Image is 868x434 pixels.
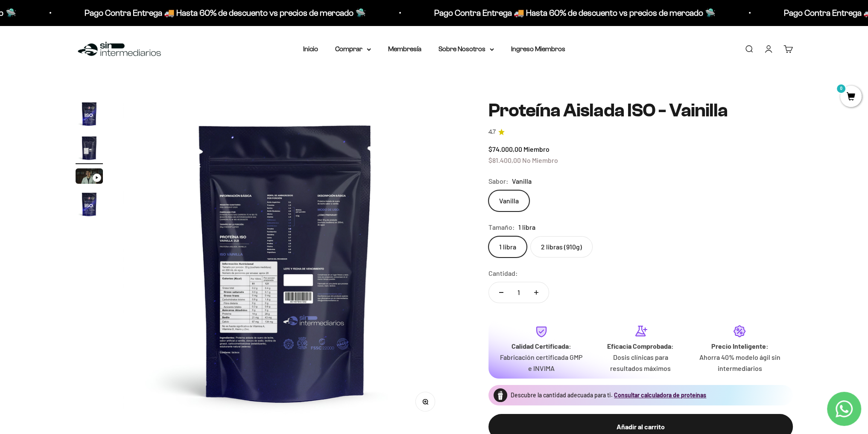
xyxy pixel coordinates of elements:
img: Proteína Aislada ISO - Vainilla [76,134,103,162]
span: No Miembro [522,156,558,164]
label: Cantidad: [488,268,518,279]
summary: Comprar [335,43,371,55]
legend: Sabor: [488,176,509,187]
img: Proteína Aislada ISO - Vainilla [76,191,103,218]
a: 4.74.7 de 5.0 estrellas [488,127,793,137]
span: Vanilla [512,176,532,187]
span: Descubre la cantidad adecuada para ti. [511,391,613,399]
span: Miembro [523,145,549,153]
p: Pago Contra Entrega 🚚 Hasta 60% de descuento vs precios de mercado 🛸 [85,6,366,20]
span: $74.000,00 [488,145,522,153]
strong: Precio Inteligente: [711,342,768,350]
span: $81.400,00 [488,156,521,164]
p: Dosis clínicas para resultados máximos [598,352,683,373]
button: Consultar calculadora de proteínas [614,391,706,399]
img: Proteína Aislada ISO - Vainilla [123,100,447,424]
strong: Eficacia Comprobada: [607,342,674,350]
legend: Tamaño: [488,222,515,233]
mark: 0 [836,84,846,94]
a: Ingreso Miembros [511,45,565,52]
p: Ahorra 40% modelo ágil sin intermediarios [697,352,782,373]
a: Inicio [303,45,318,52]
button: Ir al artículo 2 [76,134,103,164]
a: Membresía [388,45,421,52]
img: Proteína Aislada ISO - Vainilla [76,100,103,127]
button: Ir al artículo 4 [76,191,103,220]
h1: Proteína Aislada ISO - Vainilla [488,100,793,121]
div: Añadir al carrito [506,421,776,432]
button: Reducir cantidad [489,282,514,303]
button: Ir al artículo 3 [76,168,103,186]
span: 1 libra [518,222,535,233]
button: Aumentar cantidad [524,282,549,303]
a: 0 [840,93,862,102]
span: 4.7 [488,127,496,137]
strong: Calidad Certificada: [511,342,571,350]
p: Fabricación certificada GMP e INVIMA [499,352,584,373]
img: Proteína [494,388,507,402]
button: Ir al artículo 1 [76,100,103,130]
summary: Sobre Nosotros [438,43,494,55]
p: Pago Contra Entrega 🚚 Hasta 60% de descuento vs precios de mercado 🛸 [434,6,716,20]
